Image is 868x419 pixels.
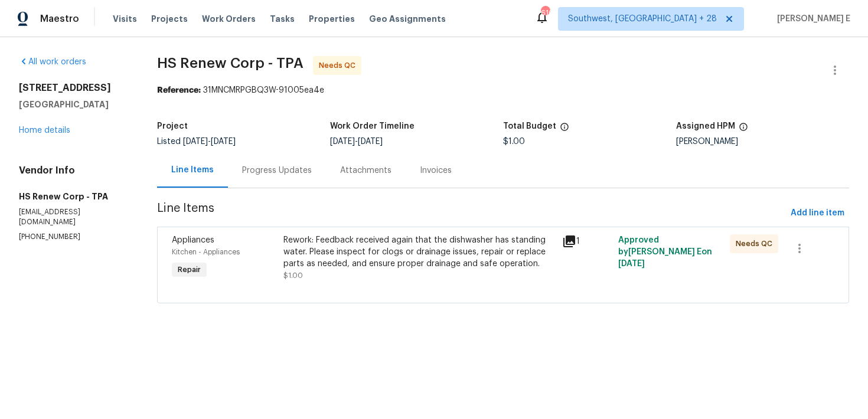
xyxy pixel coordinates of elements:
div: Line Items [171,164,214,176]
span: Geo Assignments [369,13,446,25]
span: Projects [151,13,188,25]
h5: Assigned HPM [676,122,735,130]
span: Listed [157,138,236,146]
span: Repair [173,264,205,276]
span: HS Renew Corp - TPA [157,56,304,70]
span: Needs QC [736,238,777,250]
div: 31MNCMRPGBQ3W-91005ea4e [157,84,849,96]
span: The total cost of line items that have been proposed by Opendoor. This sum includes line items th... [560,122,569,138]
button: Add line item [786,202,849,224]
div: Attachments [340,165,391,176]
span: $1.00 [283,272,303,279]
span: Tasks [270,15,295,23]
span: [DATE] [358,138,383,146]
span: [DATE] [183,138,208,146]
span: [PERSON_NAME] E [772,13,850,25]
b: Reference: [157,86,201,94]
h2: [STREET_ADDRESS] [19,82,129,94]
span: Appliances [172,236,214,244]
span: $1.00 [503,138,525,146]
p: [EMAIL_ADDRESS][DOMAIN_NAME] [19,207,129,227]
h5: Total Budget [503,122,556,130]
div: [PERSON_NAME] [676,138,849,146]
p: [PHONE_NUMBER] [19,232,129,242]
div: 1 [562,234,611,248]
span: [DATE] [618,260,645,268]
span: Needs QC [319,60,360,71]
div: Progress Updates [242,165,312,176]
h5: [GEOGRAPHIC_DATA] [19,99,129,110]
span: - [330,138,383,146]
h5: Work Order Timeline [330,122,415,130]
span: Line Items [157,202,786,224]
span: Approved by [PERSON_NAME] E on [618,236,712,268]
span: - [183,138,236,146]
span: Visits [113,13,137,25]
span: Maestro [40,13,79,25]
h5: HS Renew Corp - TPA [19,191,129,202]
span: Properties [309,13,355,25]
span: Add line item [791,206,844,221]
span: Southwest, [GEOGRAPHIC_DATA] + 28 [568,13,717,25]
div: Rework: Feedback received again that the dishwasher has standing water. Please inspect for clogs ... [283,234,556,270]
h5: Project [157,122,188,130]
div: Invoices [420,165,452,176]
span: Work Orders [202,13,256,25]
span: [DATE] [211,138,236,146]
div: 610 [541,7,549,19]
span: Kitchen - Appliances [172,248,240,256]
span: The hpm assigned to this work order. [739,122,748,138]
h4: Vendor Info [19,165,129,176]
span: [DATE] [330,138,355,146]
a: Home details [19,126,70,135]
a: All work orders [19,58,86,66]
